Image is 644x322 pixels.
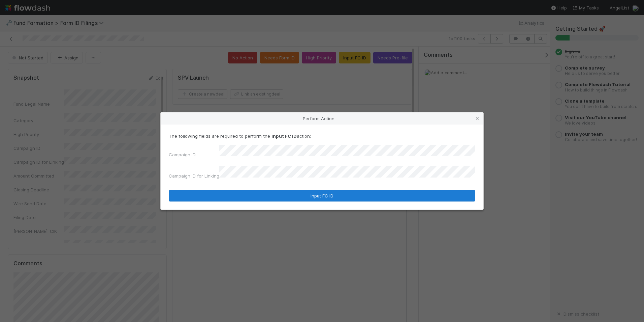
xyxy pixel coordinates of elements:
div: Perform Action [161,112,483,125]
label: Campaign ID for Linking [169,172,219,179]
p: The following fields are required to perform the action: [169,133,475,139]
label: Campaign ID [169,151,196,158]
button: Input FC ID [169,190,475,202]
strong: Input FC ID [271,133,297,139]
